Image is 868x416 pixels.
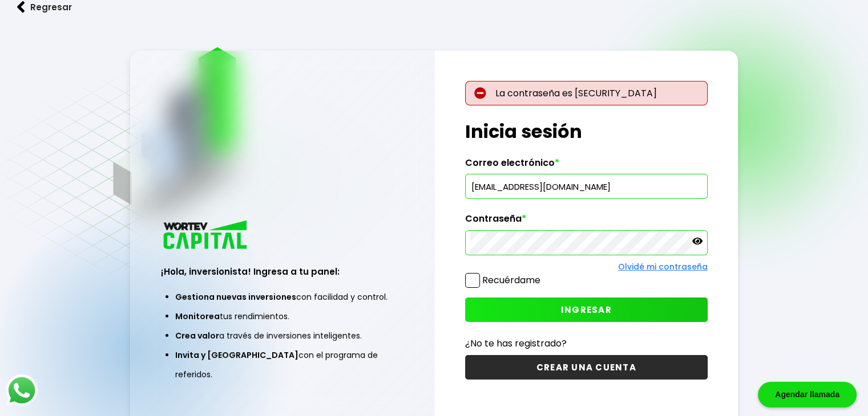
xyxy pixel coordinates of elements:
[465,297,708,322] button: INGRESAR
[482,274,540,287] label: Recuérdame
[465,157,708,174] label: Correo electrónico
[465,81,708,105] p: La contraseña es [SECURITY_DATA]
[465,213,708,230] label: Contraseña
[465,336,708,380] a: ¿No te has registrado?CREAR UNA CUENTA
[758,382,857,407] div: Agendar llamada
[175,307,389,326] li: tus rendimientos.
[175,291,296,303] span: Gestiona nuevas inversiones
[175,330,219,341] span: Crea valor
[161,219,251,252] img: logo_wortev_capital
[175,345,389,384] li: con el programa de referidos.
[175,311,220,322] span: Monitorea
[161,265,403,278] h3: ¡Hola, inversionista! Ingresa a tu panel:
[17,1,25,13] img: flecha izquierda
[465,355,708,380] button: CREAR UNA CUENTA
[6,374,38,406] img: logos_whatsapp-icon.242b2217.svg
[175,349,298,361] span: Invita y [GEOGRAPHIC_DATA]
[465,118,708,145] h1: Inicia sesión
[470,174,703,198] input: hola@wortev.capital
[175,287,389,307] li: con facilidad y control.
[465,336,708,350] p: ¿No te has registrado?
[474,87,486,99] img: error-circle.027baa21.svg
[175,326,389,345] li: a través de inversiones inteligentes.
[618,261,708,272] a: Olvidé mi contraseña
[561,304,612,316] span: INGRESAR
